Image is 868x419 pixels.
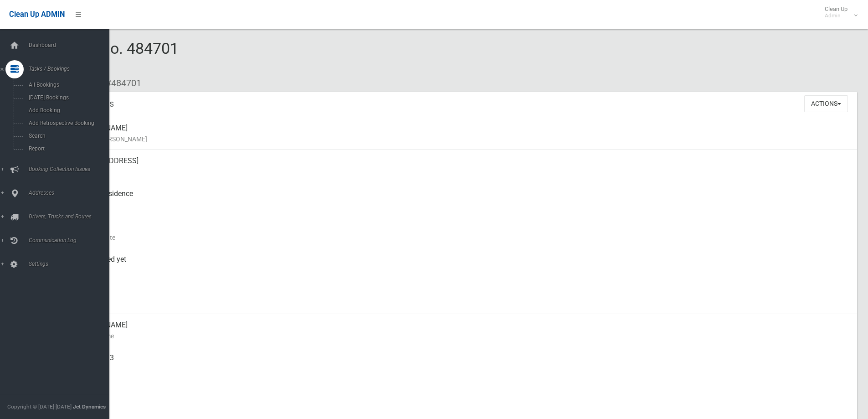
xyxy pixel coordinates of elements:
div: None given [73,380,850,413]
small: Landline [73,396,850,407]
div: [DATE] [73,281,850,314]
span: Search [26,133,108,139]
span: All Bookings [26,82,108,88]
li: #484701 [99,75,141,92]
small: Collected At [73,265,850,276]
span: Clean Up ADMIN [9,10,65,19]
div: Front of Residence [73,183,850,216]
span: Add Retrospective Booking [26,120,108,126]
div: [PERSON_NAME] [73,314,850,347]
span: Clean Up [820,5,857,19]
button: Actions [804,95,848,112]
span: Tasks / Bookings [26,66,116,72]
div: [DATE] [73,216,850,248]
small: Address [73,166,850,177]
span: Copyright © [DATE]-[DATE] [7,403,72,410]
small: Admin [825,12,847,19]
span: Report [26,145,108,152]
small: Zone [73,298,850,309]
span: [DATE] Bookings [26,94,108,101]
span: Booking Collection Issues [26,166,116,172]
small: Contact Name [73,331,850,341]
span: Drivers, Trucks and Routes [26,213,116,220]
span: Communication Log [26,237,116,243]
div: [STREET_ADDRESS] [73,150,850,183]
div: Not collected yet [73,248,850,281]
span: Add Booking [26,107,108,114]
span: Booking No. 484701 [40,39,179,75]
span: Addresses [26,190,116,196]
span: Dashboard [26,42,116,48]
small: Mobile [73,363,850,374]
div: [PERSON_NAME] [73,117,850,150]
small: Name of [PERSON_NAME] [73,134,850,145]
div: 0434554273 [73,347,850,380]
small: Collection Date [73,232,850,243]
span: Settings [26,261,116,267]
strong: Jet Dynamics [73,403,106,410]
small: Pickup Point [73,199,850,210]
